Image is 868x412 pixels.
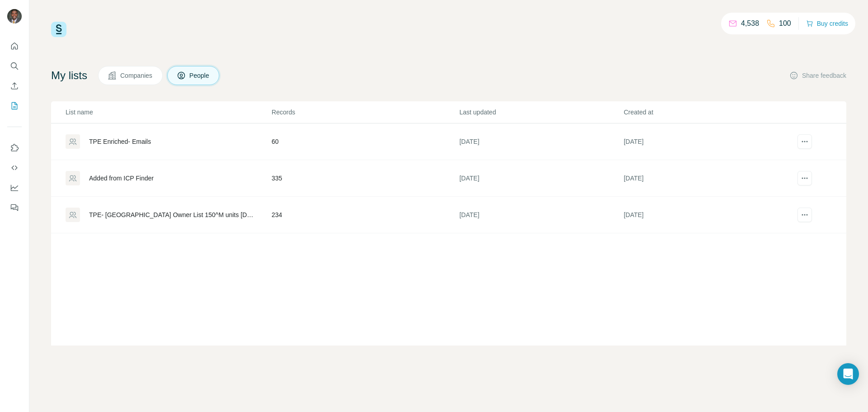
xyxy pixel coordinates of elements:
div: TPE- [GEOGRAPHIC_DATA] Owner List 150^M units [DATE] [89,210,256,219]
button: My lists [7,98,22,114]
p: Last updated [459,108,623,117]
button: Share feedback [789,71,846,80]
td: [DATE] [623,197,788,233]
button: actions [797,134,812,149]
button: Buy credits [806,17,848,30]
div: Added from ICP Finder [89,174,154,183]
div: Open Intercom Messenger [837,363,859,385]
button: Dashboard [7,180,22,196]
button: Enrich CSV [7,78,22,94]
img: Surfe Logo [51,22,66,37]
p: 100 [779,18,791,29]
button: Search [7,58,22,74]
td: 335 [271,160,459,197]
td: [DATE] [623,160,788,197]
p: Created at [624,108,787,117]
button: Use Surfe on LinkedIn [7,140,22,156]
p: 4,538 [741,18,759,29]
button: actions [797,171,812,185]
td: [DATE] [459,197,623,233]
div: TPE Enriched- Emails [89,137,151,146]
img: Avatar [7,9,22,24]
td: [DATE] [459,160,623,197]
h4: My lists [51,68,87,83]
button: Feedback [7,199,22,216]
button: Quick start [7,38,22,54]
p: List name [66,108,271,117]
td: [DATE] [623,123,788,160]
p: Records [272,108,458,117]
span: People [189,71,210,80]
td: 60 [271,123,459,160]
td: [DATE] [459,123,623,160]
span: Companies [120,71,153,80]
button: actions [797,208,812,222]
button: Use Surfe API [7,160,22,176]
td: 234 [271,197,459,233]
